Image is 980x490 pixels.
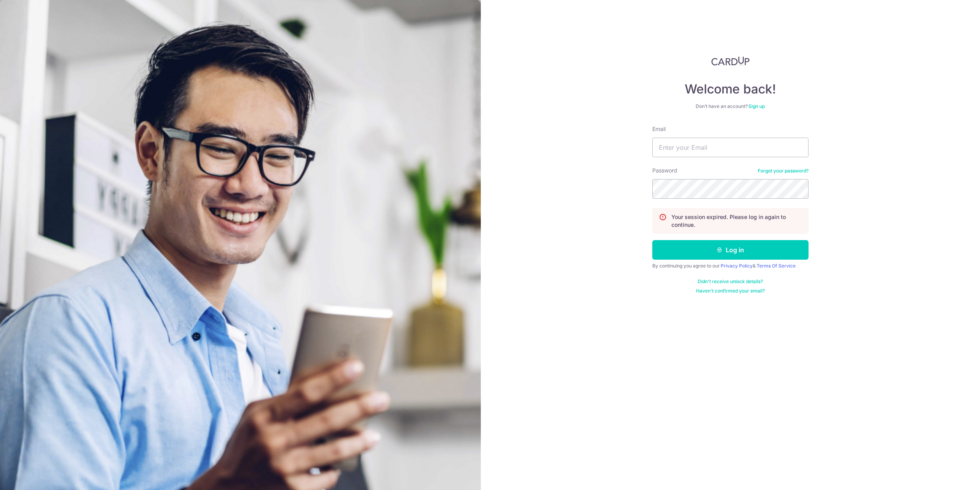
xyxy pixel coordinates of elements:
a: Privacy Policy [721,263,753,269]
div: Don’t have an account? [652,103,809,109]
a: Sign up [748,103,765,109]
a: Didn't receive unlock details? [698,278,763,285]
a: Terms Of Service [757,263,796,269]
a: Forgot your password? [758,168,809,174]
div: By continuing you agree to our & [652,263,809,269]
label: Password [652,167,677,174]
input: Enter your Email [652,138,809,157]
p: Your session expired. Please log in again to continue. [671,213,802,229]
img: CardUp Logo [711,56,750,66]
h4: Welcome back! [652,81,809,97]
a: Haven't confirmed your email? [696,288,765,294]
label: Email [652,125,666,133]
button: Log in [652,240,809,260]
